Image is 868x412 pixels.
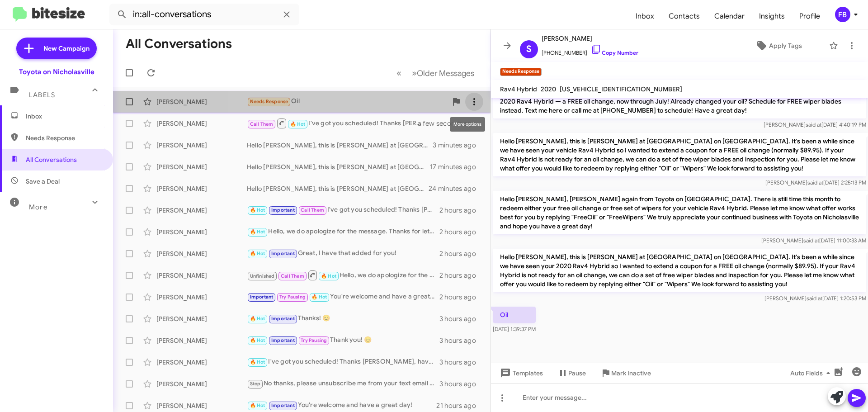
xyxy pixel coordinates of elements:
[321,273,336,279] span: 🔥 Hot
[250,316,265,322] span: 🔥 Hot
[250,251,265,256] span: 🔥 Hot
[439,358,483,367] div: 3 hours ago
[436,401,483,410] div: 21 hours ago
[761,237,866,244] span: [PERSON_NAME] [DATE] 11:00:33 AM
[591,49,638,56] a: Copy Number
[661,3,707,29] a: Contacts
[279,294,306,300] span: Try Pausing
[396,67,401,79] span: «
[790,365,834,381] span: Auto Fields
[493,133,866,176] p: Hello [PERSON_NAME], this is [PERSON_NAME] at [GEOGRAPHIC_DATA] on [GEOGRAPHIC_DATA]. It's been a...
[271,403,295,408] span: Important
[311,294,327,300] span: 🔥 Hot
[439,271,483,280] div: 2 hours ago
[109,4,299,25] input: Search
[247,270,439,281] div: Hello, we do apologize for the message. Thanks for letting us know, we will update our records! H...
[26,155,77,164] span: All Conversations
[26,133,103,142] span: Needs Response
[526,42,532,57] span: S
[247,96,447,107] div: Oil
[765,179,866,186] span: [PERSON_NAME] [DATE] 2:25:13 PM
[156,336,247,345] div: [PERSON_NAME]
[491,365,550,381] button: Templates
[26,112,103,121] span: Inbox
[430,162,483,171] div: 17 minutes ago
[783,365,841,381] button: Auto Fields
[156,249,247,258] div: [PERSON_NAME]
[406,64,480,82] button: Next
[493,249,866,292] p: Hello [PERSON_NAME], this is [PERSON_NAME] at [GEOGRAPHIC_DATA] on [GEOGRAPHIC_DATA]. It's been a...
[250,403,265,408] span: 🔥 Hot
[281,273,304,279] span: Call Them
[493,84,866,118] p: Good Afternoon! This is [PERSON_NAME] from Toyota on [GEOGRAPHIC_DATA]. We’ve got a special offer...
[835,7,850,22] div: FB
[450,117,485,132] div: More options
[250,359,265,365] span: 🔥 Hot
[247,248,439,259] div: Great, I have that added for you!
[271,251,295,256] span: Important
[806,121,821,128] span: said at
[156,141,247,150] div: [PERSON_NAME]
[271,337,295,343] span: Important
[156,401,247,410] div: [PERSON_NAME]
[764,121,866,128] span: [PERSON_NAME] [DATE] 4:40:19 PM
[611,365,651,381] span: Mark Inactive
[247,184,429,193] div: Hello [PERSON_NAME], this is [PERSON_NAME] at [GEOGRAPHIC_DATA] on [GEOGRAPHIC_DATA]. It's been a...
[439,379,483,388] div: 3 hours ago
[803,237,819,244] span: said at
[827,7,858,22] button: FB
[707,3,752,29] a: Calendar
[412,67,417,79] span: »
[156,379,247,388] div: [PERSON_NAME]
[247,227,439,237] div: Hello, we do apologize for the message. Thanks for letting us know, we will update our records! H...
[391,64,407,82] button: Previous
[247,313,439,324] div: Thanks! 😊
[550,365,593,381] button: Pause
[26,177,60,186] span: Save a Deal
[156,162,247,171] div: [PERSON_NAME]
[439,314,483,323] div: 3 hours ago
[500,68,542,76] small: Needs Response
[247,162,430,171] div: Hello [PERSON_NAME], this is [PERSON_NAME] at [GEOGRAPHIC_DATA] on [GEOGRAPHIC_DATA]. It's been a...
[29,91,55,99] span: Labels
[247,400,436,411] div: You're welcome and have a great day!
[429,184,483,193] div: 24 minutes ago
[247,118,429,129] div: I've got you scheduled! Thanks [PERSON_NAME], have a great day!
[439,227,483,237] div: 2 hours ago
[392,64,480,82] nav: Page navigation example
[156,206,247,215] div: [PERSON_NAME]
[593,365,658,381] button: Mark Inactive
[542,44,638,57] span: [PHONE_NUMBER]
[628,3,661,29] a: Inbox
[247,292,439,302] div: You're welcome and have a great day!
[752,3,792,29] a: Insights
[500,85,537,93] span: Rav4 Hybrid
[792,3,827,29] span: Profile
[250,121,274,127] span: Call Them
[493,191,866,234] p: Hello [PERSON_NAME], [PERSON_NAME] again from Toyota on [GEOGRAPHIC_DATA]. There is still time th...
[732,38,825,54] button: Apply Tags
[156,227,247,237] div: [PERSON_NAME]
[807,295,822,302] span: said at
[19,67,94,76] div: Toyota on Nicholasville
[560,85,682,93] span: [US_VEHICLE_IDENTIFICATION_NUMBER]
[493,326,536,332] span: [DATE] 1:39:37 PM
[439,293,483,302] div: 2 hours ago
[568,365,586,381] span: Pause
[271,316,295,322] span: Important
[429,119,483,128] div: a few seconds ago
[769,38,802,54] span: Apply Tags
[250,207,265,213] span: 🔥 Hot
[156,293,247,302] div: [PERSON_NAME]
[29,203,47,211] span: More
[250,229,265,235] span: 🔥 Hot
[542,33,638,44] span: [PERSON_NAME]
[301,207,324,213] span: Call Them
[247,357,439,367] div: I've got you scheduled! Thanks [PERSON_NAME], have a great day!
[493,307,536,323] p: Oil
[541,85,556,93] span: 2020
[439,336,483,345] div: 3 hours ago
[156,119,247,128] div: [PERSON_NAME]
[290,121,306,127] span: 🔥 Hot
